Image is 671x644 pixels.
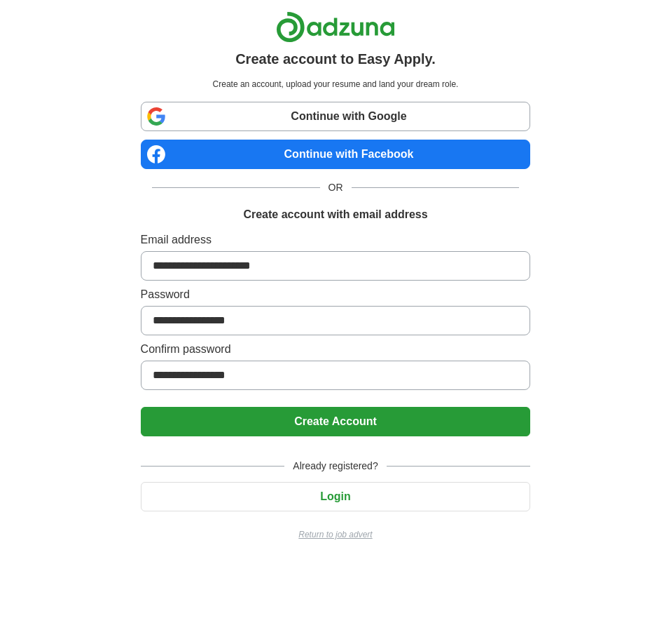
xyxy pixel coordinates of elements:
[141,341,531,358] label: Confirm password
[141,102,531,131] a: Continue with Google
[276,11,395,43] img: Adzuna logo
[141,140,531,169] a: Continue with Facebook
[284,459,386,474] span: Already registered?
[141,286,531,303] label: Password
[141,482,531,511] button: Login
[144,78,528,90] p: Create an account, upload your resume and land your dream role.
[235,48,436,69] h1: Create account to Easy Apply.
[243,206,427,223] h1: Create account with email address
[141,407,531,436] button: Create Account
[320,180,352,195] span: OR
[141,490,531,502] a: Login
[141,232,531,248] label: Email address
[141,528,531,541] a: Return to job advert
